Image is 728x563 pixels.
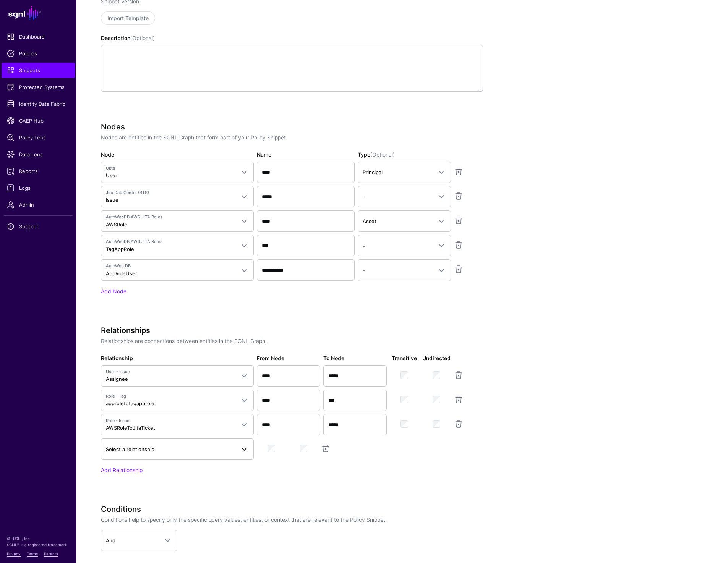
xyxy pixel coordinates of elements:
span: Principal [363,169,383,175]
label: Relationship [101,354,133,362]
h3: Nodes [101,122,483,131]
span: - [363,243,365,249]
span: (Optional) [130,35,155,41]
a: Reports [2,163,75,179]
a: Import Template [101,11,155,25]
p: Conditions help to specify only the specific query values, entities, or context that are relevant... [101,516,483,524]
span: AWSRoleToJitaTicket [106,425,155,431]
a: Snippets [2,63,75,78]
span: (Optional) [370,151,395,158]
span: Identity Data Fabric [7,100,70,108]
span: Okta [106,165,235,171]
span: AppRoleUser [106,270,137,277]
span: AuthWebDB AWS JITA Roles [106,214,235,220]
span: Support [7,223,70,230]
a: Identity Data Fabric [2,96,75,112]
span: CAEP Hub [7,117,70,125]
a: Add Relationship [101,467,143,473]
a: Logs [2,180,75,196]
span: Issue [106,197,118,203]
p: Relationships are connections between entities in the SGNL Graph. [101,337,483,345]
label: Description [101,34,155,42]
span: Data Lens [7,150,70,158]
span: Protected Systems [7,83,70,91]
a: SGNL [5,5,72,21]
label: Transitive [392,354,417,362]
label: Name [257,150,271,159]
label: To Node [323,354,344,362]
span: User - Issue [106,369,235,375]
h3: Conditions [101,505,483,514]
span: - [363,267,365,273]
span: approletotagapprole [106,400,154,406]
label: Node [101,150,114,159]
span: AuthWeb DB [106,263,235,269]
span: Select a relationship [106,446,154,452]
h3: Relationships [101,326,483,335]
a: Protected Systems [2,79,75,95]
a: Dashboard [2,29,75,44]
a: Policies [2,46,75,61]
span: Snippets [7,66,70,74]
a: Policy Lens [2,130,75,145]
a: Terms [27,552,38,556]
span: AuthWebDB AWS JITA Roles [106,238,235,245]
span: Policies [7,50,70,57]
label: From Node [257,354,284,362]
span: Assignee [106,376,128,382]
span: User [106,172,117,178]
span: Admin [7,201,70,209]
span: Logs [7,184,70,192]
span: Role - Issue [106,417,235,424]
span: TagAppRole [106,246,134,252]
p: SGNL® is a registered trademark [7,542,70,548]
label: Type [358,150,395,159]
a: Privacy [7,552,21,556]
span: - [363,194,365,200]
a: Patents [44,552,58,556]
span: Jira DataCenter (BTS) [106,189,235,196]
a: Data Lens [2,147,75,162]
p: Nodes are entities in the SGNL Graph that form part of your Policy Snippet. [101,133,483,141]
span: Role - Tag [106,393,235,400]
span: AWSRole [106,222,127,228]
span: Dashboard [7,33,70,40]
a: Admin [2,197,75,212]
a: Add Node [101,288,126,294]
label: Undirected [422,354,451,362]
a: CAEP Hub [2,113,75,128]
span: Reports [7,167,70,175]
span: Asset [363,218,376,224]
p: © [URL], Inc [7,535,70,542]
span: Policy Lens [7,134,70,141]
span: And [106,537,115,544]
